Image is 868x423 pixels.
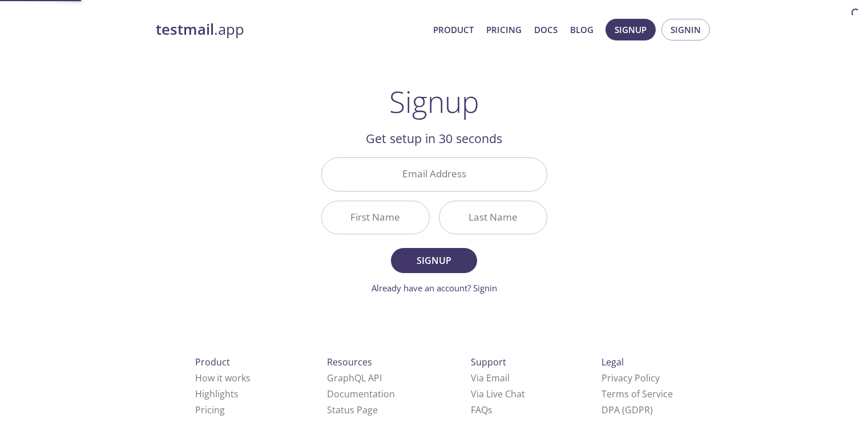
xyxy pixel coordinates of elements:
h1: Signup [389,84,479,119]
a: Product [433,22,474,37]
a: How it works [195,372,251,384]
a: Blog [570,22,594,37]
span: s [488,404,492,416]
a: GraphQL API [327,372,382,384]
a: Via Live Chat [471,388,525,400]
a: Privacy Policy [601,372,660,384]
span: Legal [601,356,624,368]
span: Product [195,356,230,368]
button: Signup [391,248,477,273]
span: Signup [615,22,647,37]
span: Signin [671,22,701,37]
a: Via Email [471,372,510,384]
a: Documentation [327,388,395,400]
strong: testmail [156,19,214,39]
button: Signup [605,19,656,40]
a: Docs [534,22,558,37]
span: Resources [327,356,372,368]
a: testmail.app [156,20,424,39]
a: Status Page [327,404,378,416]
span: Support [471,356,506,368]
a: Pricing [195,404,225,416]
a: Highlights [195,388,239,400]
a: Terms of Service [601,388,673,400]
button: Signin [661,19,710,40]
a: Pricing [486,22,522,37]
h2: Get setup in 30 seconds [321,129,547,148]
a: Already have an account? Signin [372,282,497,294]
a: FAQ [471,404,492,416]
span: Signup [403,253,464,269]
a: DPA (GDPR) [601,404,653,416]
